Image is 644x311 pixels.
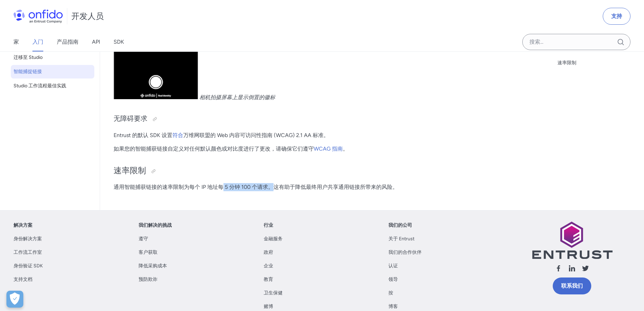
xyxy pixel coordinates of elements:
a: 符合 [172,132,183,138]
font: 速率限制 [114,165,146,175]
img: Entrust 徽标 [531,221,613,259]
a: 预防欺诈 [139,275,158,284]
font: 如果您的智能捕获链接自定义对任何默认颜色或对比度进行了更改，请确保它们遵守 [114,146,314,152]
a: 迁移至 Studio [11,51,94,64]
font: 关于 Entrust [388,236,414,242]
font: 认证 [388,263,398,269]
font: Studio 工作流程最佳实践 [14,83,66,89]
font: 万维网联盟的 Web 内容可访问性指南 (WCAG) 2.1 AA 标准。 [183,132,329,138]
a: 身份解决方案 [14,235,42,243]
font: 通用智能捕获链接的速率限制为每个 IP 地址每 5 分钟 100 个请求。这有助于降低最终用户共享通用链接所带来的风险。 [114,184,398,190]
svg: 关注我们 X (Twitter) [581,264,590,272]
a: 金融服务 [264,235,283,243]
a: 教育 [264,275,273,284]
a: 入门 [32,32,43,51]
a: WCAG 指南 [314,146,343,152]
a: 降低采购成本 [139,262,167,270]
a: 我们解决的挑战 [139,221,172,229]
font: 我们解决的挑战 [139,222,172,228]
font: 。 [343,146,348,152]
svg: 关注我们 LinkedIn [568,264,576,272]
font: API [92,39,100,45]
svg: 关注我们的脸书 [554,264,563,272]
a: 家 [14,32,19,51]
a: 速率限制 [557,59,639,67]
font: 支持 [611,13,622,19]
a: 卫生保健 [264,289,283,297]
a: API [92,32,100,51]
font: 开发人员 [71,11,104,21]
font: SDK [114,39,124,45]
a: 关注我们 X (Twitter) [581,264,590,275]
font: 工作流工作室 [14,249,42,255]
font: Entrust 的默认 SDK 设置 [114,132,172,138]
a: 按 [388,289,393,297]
img: Onfido 标志 [14,9,63,23]
a: 关于 Entrust [388,235,414,243]
font: 我们的公司 [388,222,412,228]
font: 博客 [388,304,398,309]
a: 我们的公司 [388,221,412,229]
a: 行业 [264,221,273,229]
font: 政府 [264,249,273,255]
a: 赌博 [264,303,273,311]
font: 领导 [388,276,398,282]
a: 客户获取 [139,248,158,257]
a: 博客 [388,303,398,311]
font: 家 [14,39,19,45]
font: 无障碍要求 [114,114,147,123]
a: 政府 [264,248,273,257]
font: 速率限制 [557,60,576,66]
a: 支持 [603,8,630,25]
a: 工作流工作室 [14,248,42,257]
a: 联系我们 [553,277,591,294]
font: 降低采购成本 [139,263,167,269]
font: 卫生保健 [264,290,283,296]
font: 预防欺诈 [139,276,158,282]
a: 我们的合作伙伴 [388,248,422,257]
font: 身份验证 SDK [14,263,43,269]
font: 客户获取 [139,249,158,255]
a: 关注我们的脸书 [554,264,563,275]
a: 解决方案 [14,221,32,229]
div: Cookie偏好设置 [6,291,23,308]
font: 企业 [264,263,273,269]
font: 产品指南 [57,39,78,45]
font: 我们的合作伙伴 [388,249,422,255]
font: 金融服务 [264,236,283,242]
a: 认证 [388,262,398,270]
a: 产品指南 [57,32,78,51]
font: 遵守 [139,236,148,242]
font: 行业 [264,222,273,228]
button: 打开偏好设置 [6,291,23,308]
a: 支持文档 [14,275,32,284]
font: 智能捕捉链接 [14,69,42,74]
font: 联系我们 [561,283,583,289]
a: 领导 [388,275,398,284]
input: Onfido 搜索输入字段 [522,34,630,50]
font: 迁移至 Studio [14,54,43,60]
font: 按 [388,290,393,296]
font: 解决方案 [14,222,32,228]
a: SDK [114,32,124,51]
a: 身份验证 SDK [14,262,43,270]
a: 关注我们 LinkedIn [568,264,576,275]
font: 身份解决方案 [14,236,42,242]
font: 支持文档 [14,276,32,282]
a: 智能捕捉链接 [11,65,94,79]
font: 赌博 [264,304,273,309]
a: 遵守 [139,235,148,243]
font: 教育 [264,276,273,282]
font: 相机拍摄屏幕上显示倒置的徽标 [199,94,275,101]
a: Studio 工作流程最佳实践 [11,79,94,93]
font: 入门 [32,39,43,45]
a: 企业 [264,262,273,270]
